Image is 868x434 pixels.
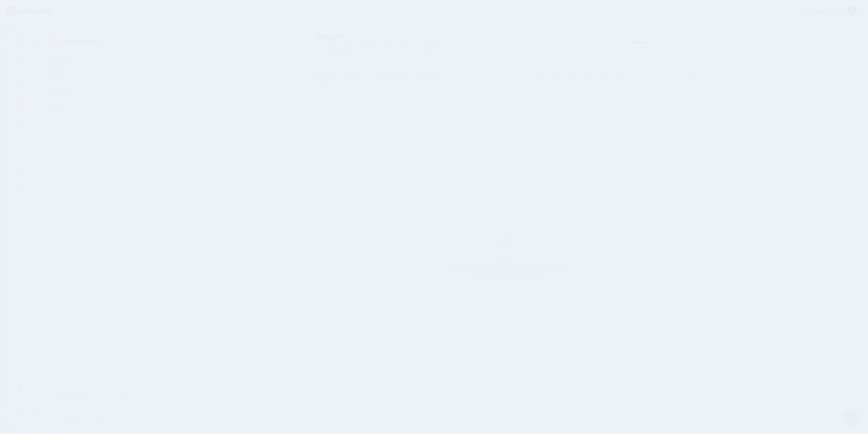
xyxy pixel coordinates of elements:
span: Discover [315,33,445,40]
img: Missinglettr [6,5,53,17]
p: Curated Content [62,38,99,46]
img: chat-square-blue.png [615,73,621,79]
img: video-blue.png [585,73,591,78]
a: New Releases [373,70,406,78]
a: Browse [46,70,132,84]
h5: PRO TIP [442,254,570,259]
img: curate.png [49,38,58,45]
a: My Account [799,3,858,19]
a: Publishers [46,85,132,99]
a: For You [315,70,332,78]
p: Content that has at least 2,000 words receives on average 20% more clicks [442,262,570,280]
img: article-blue.png [570,73,576,79]
img: menu.png [16,38,23,44]
img: grid-grey.png [553,74,557,78]
a: Bookmarks [416,70,442,78]
span: Find engaging content to share with your audience [315,43,445,52]
img: microphone.png [601,73,606,79]
img: list-blue.png [540,74,545,78]
a: Promote [46,99,132,113]
img: search-grey-6.png [688,40,693,45]
a: Trending [342,70,363,78]
a: Discover [46,57,132,70]
img: settings-grey.png [688,73,694,79]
